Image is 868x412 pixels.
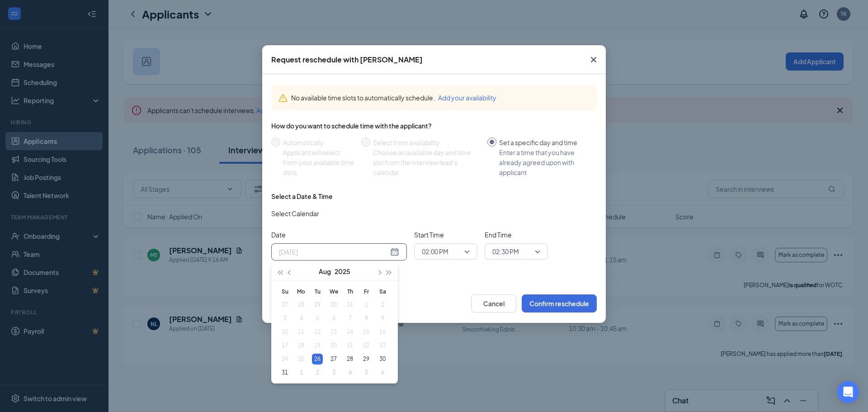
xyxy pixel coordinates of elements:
div: 31 [279,367,290,378]
div: Set a specific day and time [499,137,590,147]
div: 2 [312,367,323,378]
svg: Cross [588,54,599,65]
div: 30 [377,354,388,365]
th: Su [277,284,293,298]
td: 2025-09-01 [293,366,309,379]
th: Sa [374,284,391,298]
div: 29 [361,354,372,365]
td: 2025-08-30 [374,352,391,366]
button: 2025 [335,262,350,280]
td: 2025-08-27 [325,352,342,366]
td: 2025-09-04 [342,366,358,379]
div: 28 [344,354,355,365]
th: Mo [293,284,309,298]
div: 6 [377,367,388,378]
button: Confirm reschedule [522,294,597,313]
td: 2025-08-26 [309,352,325,366]
td: 2025-09-06 [374,366,391,379]
span: Start Time [414,230,477,240]
div: Open Intercom Messenger [837,381,859,403]
div: 4 [344,367,355,378]
td: 2025-09-02 [309,366,325,379]
div: 5 [361,367,372,378]
button: Add your availability [438,93,496,103]
th: We [325,284,342,298]
div: Applicant will select from your available time slots [283,147,354,177]
span: Date [271,230,407,240]
div: Select a Date & Time [271,192,333,201]
td: 2025-08-31 [277,366,293,379]
input: Aug 26, 2025 [279,247,388,257]
span: 02:30 PM [492,245,519,258]
th: Tu [309,284,325,298]
div: Request reschedule with [PERSON_NAME] [271,55,423,65]
div: No available time slots to automatically schedule. [291,93,590,103]
th: Th [342,284,358,298]
div: 26 [312,354,323,365]
td: 2025-08-28 [342,352,358,366]
td: 2025-09-05 [358,366,374,379]
div: Select from availability [373,137,480,147]
div: Choose an available day and time slot from the interview lead’s calendar [373,147,480,177]
div: 1 [296,367,307,378]
div: How do you want to schedule time with the applicant? [271,121,597,130]
span: End Time [485,230,548,240]
th: Fr [358,284,374,298]
button: Close [581,45,606,74]
div: 3 [328,367,339,378]
svg: Warning [278,94,288,103]
button: Aug [319,262,331,280]
div: Enter a time that you have already agreed upon with applicant [499,147,590,177]
button: Cancel [471,294,516,313]
td: 2025-09-03 [325,366,342,379]
span: 02:00 PM [422,245,448,258]
div: Automatically [283,137,354,147]
div: 27 [328,354,339,365]
span: Select Calendar [271,208,319,218]
td: 2025-08-29 [358,352,374,366]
